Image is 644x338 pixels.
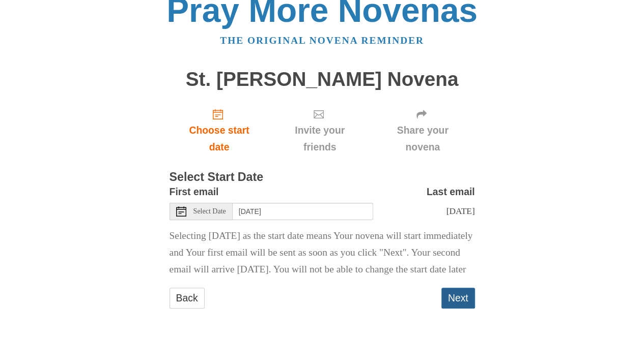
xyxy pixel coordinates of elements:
[170,69,475,90] h1: St. [PERSON_NAME] Novena
[170,228,475,278] p: Selecting [DATE] as the start date means Your novena will start immediately and Your first email ...
[371,100,475,161] div: Click "Next" to confirm your start date first.
[170,171,475,184] h3: Select Start Date
[193,208,226,215] span: Select Date
[381,122,465,156] span: Share your novena
[279,122,360,156] span: Invite your friends
[170,288,205,309] a: Back
[170,100,269,161] a: Choose start date
[220,35,424,46] a: The original novena reminder
[441,288,475,309] button: Next
[233,203,373,220] input: Use the arrow keys to pick a date
[427,183,475,200] label: Last email
[269,100,370,161] div: Click "Next" to confirm your start date first.
[170,183,219,200] label: First email
[446,206,474,216] span: [DATE]
[180,122,259,156] span: Choose start date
